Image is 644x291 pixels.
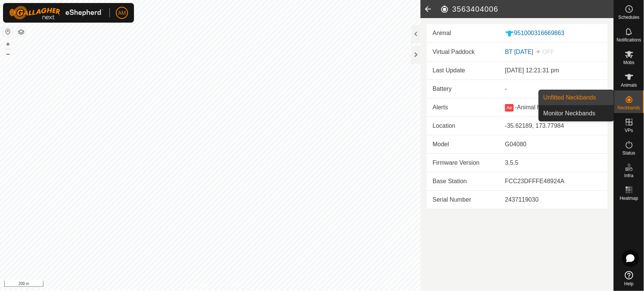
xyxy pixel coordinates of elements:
[427,135,499,153] td: Model
[505,140,602,149] div: G04080
[624,60,635,65] span: Mobs
[118,9,126,17] span: AM
[515,104,517,110] span: -
[517,104,592,110] span: Animal has escaped the VP.
[617,38,641,42] span: Notifications
[621,83,637,87] span: Animals
[427,153,499,172] td: Firmware Version
[544,93,596,102] span: Unfitted Neckbands
[505,104,513,112] button: Ae
[427,98,499,116] td: Alerts
[427,24,499,43] td: Animal
[542,49,555,55] span: OFF
[620,196,638,201] span: Heatmap
[427,190,499,209] td: Serial Number
[505,84,602,93] div: -
[618,15,639,20] span: Schedules
[427,80,499,98] td: Battery
[427,116,499,135] td: Location
[622,151,635,155] span: Status
[427,61,499,80] td: Last Update
[427,43,499,61] td: Virtual Paddock
[505,158,602,167] div: 3.5.5
[427,172,499,190] td: Base Station
[3,27,12,36] button: Reset Map
[625,128,633,133] span: VPs
[539,106,614,121] a: Monitor Neckbands
[3,49,12,58] button: –
[539,90,614,105] a: Unfitted Neckbands
[505,195,602,204] div: 2437119030
[544,109,596,118] span: Monitor Neckbands
[505,177,602,186] div: FCC23DFFFE48924A
[9,6,103,20] img: Gallagher Logo
[505,29,602,38] div: 951000316669863
[17,28,26,37] button: Map Layers
[618,106,640,110] span: Neckbands
[218,281,240,288] a: Contact Us
[3,40,12,49] button: +
[624,282,634,286] span: Help
[614,268,644,289] a: Help
[505,66,602,75] div: [DATE] 12:21:31 pm
[505,121,602,130] div: -35.62189, 173.77984
[624,173,633,178] span: Infra
[440,5,614,14] h2: 3563404006
[180,281,209,288] a: Privacy Policy
[505,49,533,55] a: BT [DATE]
[535,49,541,55] img: to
